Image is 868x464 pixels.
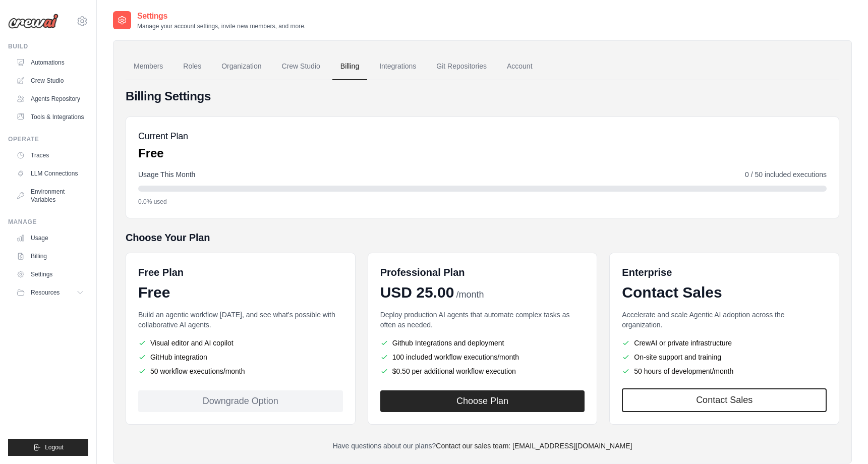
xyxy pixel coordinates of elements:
[31,288,60,297] span: Resources
[622,352,827,362] li: On-site support and training
[12,73,88,89] a: Crew Studio
[499,53,541,80] a: Account
[8,135,88,143] div: Operate
[622,338,827,348] li: CrewAI or private infrastructure
[12,266,88,282] a: Settings
[8,42,88,50] div: Build
[371,53,424,80] a: Integrations
[12,184,88,208] a: Environment Variables
[213,53,269,80] a: Organization
[8,439,88,456] button: Logout
[12,165,88,182] a: LLM Connections
[332,53,367,80] a: Billing
[622,265,827,279] h6: Enterprise
[12,109,88,125] a: Tools & Integrations
[175,53,209,80] a: Roles
[126,441,839,451] p: Have questions about our plans?
[622,310,827,330] p: Accelerate and scale Agentic AI adoption across the organization.
[380,366,585,376] li: $0.50 per additional workflow execution
[622,366,827,376] li: 50 hours of development/month
[380,352,585,362] li: 100 included workflow executions/month
[380,283,454,302] span: USD 25.00
[138,129,188,143] h5: Current Plan
[138,338,343,348] li: Visual editor and AI copilot
[428,53,495,80] a: Git Repositories
[622,388,827,412] a: Contact Sales
[138,310,343,330] p: Build an agentic workflow [DATE], and see what's possible with collaborative AI agents.
[138,145,188,161] p: Free
[274,53,328,80] a: Crew Studio
[137,10,306,22] h2: Settings
[380,310,585,330] p: Deploy production AI agents that automate complex tasks as often as needed.
[45,443,64,451] span: Logout
[137,22,306,30] p: Manage your account settings, invite new members, and more.
[8,14,59,29] img: Logo
[380,265,465,279] h6: Professional Plan
[12,54,88,71] a: Automations
[380,338,585,348] li: Github Integrations and deployment
[456,288,484,302] span: /month
[745,169,827,180] span: 0 / 50 included executions
[8,218,88,226] div: Manage
[12,284,88,301] button: Resources
[380,390,585,412] button: Choose Plan
[12,91,88,107] a: Agents Repository
[622,283,827,302] div: Contact Sales
[436,442,632,450] a: Contact our sales team: [EMAIL_ADDRESS][DOMAIN_NAME]
[12,147,88,163] a: Traces
[12,248,88,264] a: Billing
[126,230,839,245] h5: Choose Your Plan
[12,230,88,246] a: Usage
[138,198,167,206] span: 0.0% used
[138,169,195,180] span: Usage This Month
[138,390,343,412] div: Downgrade Option
[138,352,343,362] li: GitHub integration
[126,88,839,104] h4: Billing Settings
[138,366,343,376] li: 50 workflow executions/month
[126,53,171,80] a: Members
[138,265,184,279] h6: Free Plan
[138,283,343,302] div: Free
